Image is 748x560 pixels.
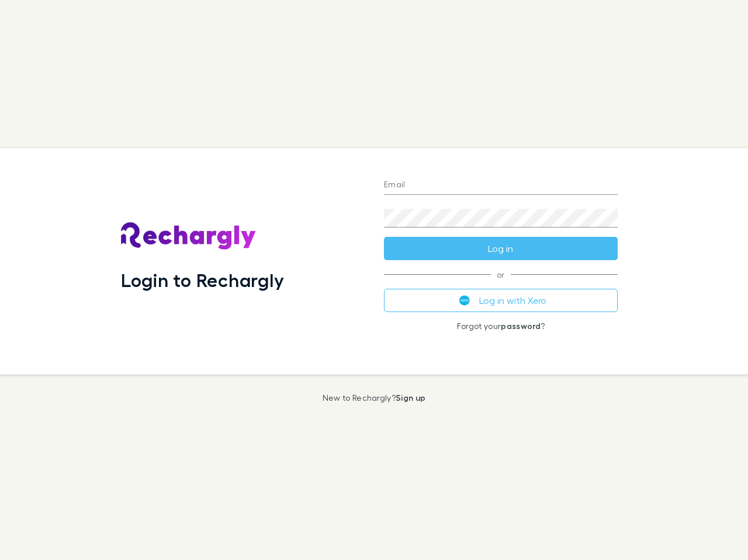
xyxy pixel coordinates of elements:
span: or [384,274,618,275]
a: password [501,321,541,331]
button: Log in with Xero [384,289,618,312]
img: Xero's logo [459,295,470,306]
h1: Login to Rechargly [121,269,284,291]
p: New to Rechargly? [323,393,426,402]
p: Forgot your ? [384,321,618,331]
a: Sign up [396,393,425,402]
button: Log in [384,237,618,260]
img: Rechargly's Logo [121,222,257,250]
